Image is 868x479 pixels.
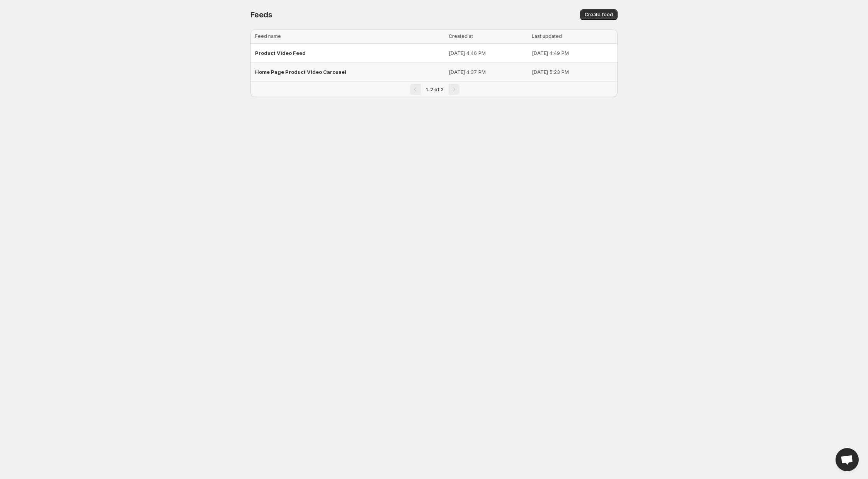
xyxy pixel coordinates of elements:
[250,10,272,19] span: Feeds
[585,12,613,18] span: Create feed
[255,69,346,75] span: Home Page Product Video Carousel
[449,68,528,76] p: [DATE] 4:37 PM
[532,49,613,57] p: [DATE] 4:49 PM
[532,33,562,39] span: Last updated
[449,33,473,39] span: Created at
[250,81,618,97] nav: Pagination
[255,50,306,56] span: Product Video Feed
[426,87,444,92] span: 1-2 of 2
[449,49,528,57] p: [DATE] 4:46 PM
[255,33,281,39] span: Feed name
[580,9,618,20] button: Create feed
[532,68,613,76] p: [DATE] 5:23 PM
[836,448,859,471] div: Open chat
